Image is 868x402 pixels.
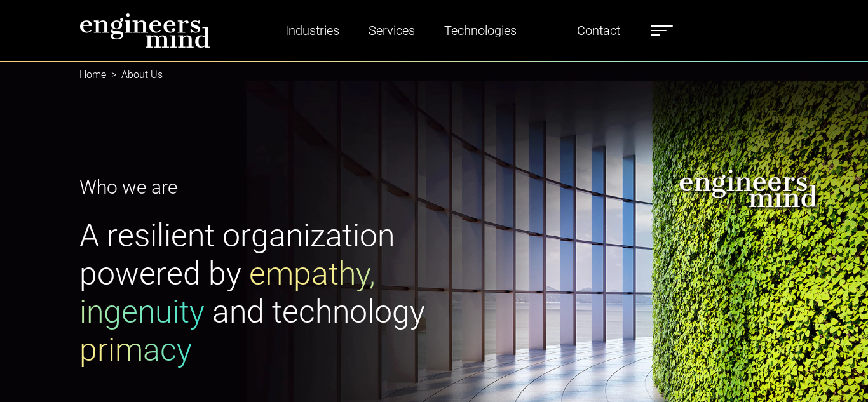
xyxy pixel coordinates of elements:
[79,173,426,201] p: Who we are
[79,217,426,369] h1: A resilient organization powered by and technology
[363,16,420,45] a: Services
[79,332,192,368] span: primacy
[79,255,376,330] span: empathy, ingenuity
[572,16,625,45] a: Contact
[79,61,789,89] nav: breadcrumb
[106,67,163,83] li: About Us
[280,16,344,45] a: Industries
[79,13,210,48] img: logo
[79,69,106,81] a: Home
[439,16,522,45] a: Technologies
